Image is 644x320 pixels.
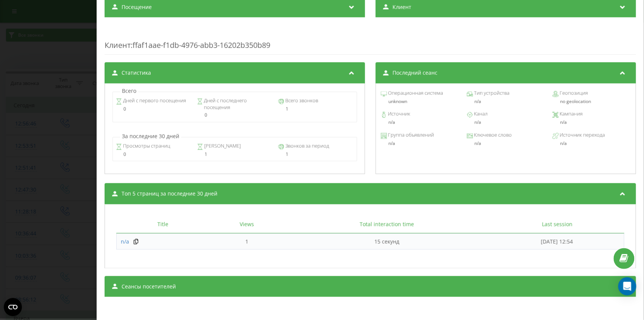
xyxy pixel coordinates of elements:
[490,216,624,233] th: Last session
[559,110,583,118] span: Кампания
[559,131,605,139] span: Источник перехода
[203,142,241,150] span: [PERSON_NAME]
[473,90,509,97] span: Тип устройства
[120,133,181,140] p: За последние 30 дней
[393,69,438,77] span: Последний сеанс
[467,99,545,104] div: n/a
[559,90,588,97] span: Геопозиция
[467,141,545,146] div: n/a
[122,97,186,105] span: Дней с первого посещения
[122,283,176,291] span: Сеансы посетителей
[116,152,191,157] div: 0
[210,216,284,233] th: Views
[381,99,459,104] div: unknown
[122,142,170,150] span: Просмотры страниц
[122,69,151,77] span: Статистика
[284,233,490,250] td: 15 секунд
[553,120,631,125] div: n/a
[284,216,490,233] th: Total interaction time
[381,120,459,125] div: n/a
[553,99,631,104] div: no geolocation
[284,97,318,105] span: Всего звонков
[197,113,273,118] div: 0
[381,141,459,146] div: n/a
[116,107,191,112] div: 0
[284,142,329,150] span: Звонков за период
[105,40,131,50] span: Клиент
[473,131,512,139] span: Ключевое слово
[467,120,545,125] div: n/a
[203,97,273,111] span: Дней с последнего посещения
[116,216,210,233] th: Title
[4,298,22,316] button: Open CMP widget
[560,141,631,146] div: n/a
[197,152,273,157] div: 1
[121,238,129,245] span: n/a
[387,131,434,139] span: Группа объявлений
[122,3,152,11] span: Посещение
[278,107,354,112] div: 1
[387,110,410,118] span: Источник
[121,238,129,246] a: n/a
[105,25,636,55] div: : ffaf1aae-f1db-4976-abb3-16202b350b89
[278,152,354,157] div: 1
[210,233,284,250] td: 1
[490,233,624,250] td: [DATE] 12:54
[393,3,411,11] span: Клиент
[120,87,138,95] p: Всего
[387,90,443,97] span: Операционная система
[618,277,636,295] div: Open Intercom Messenger
[473,110,487,118] span: Канал
[122,190,217,198] span: Топ 5 страниц за последние 30 дней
